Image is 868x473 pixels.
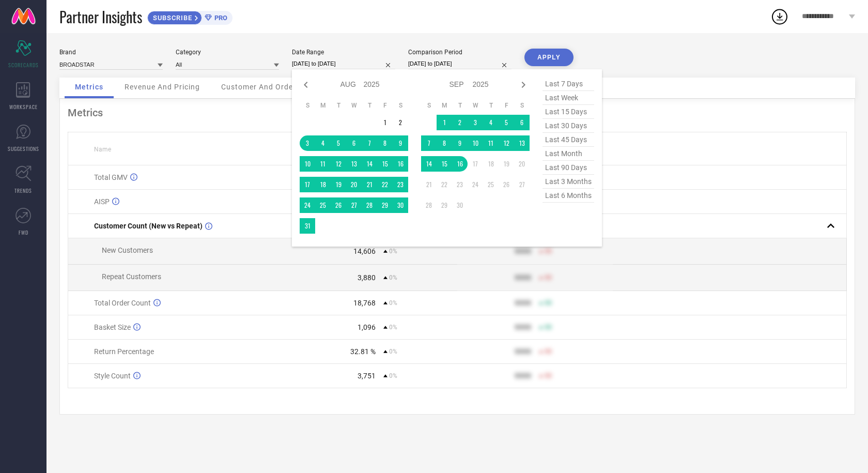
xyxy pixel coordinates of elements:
[517,79,530,91] div: Next month
[300,135,315,151] td: Sun Aug 03 2025
[331,197,346,213] td: Tue Aug 26 2025
[393,101,408,110] th: Saturday
[8,61,39,69] span: SCORECARDS
[147,8,233,25] a: SUBSCRIBEPRO
[389,299,397,307] span: 0%
[515,299,531,307] div: 9999
[468,177,483,192] td: Wed Sep 24 2025
[377,156,393,172] td: Fri Aug 15 2025
[421,101,437,110] th: Sunday
[331,177,346,192] td: Tue Aug 19 2025
[542,147,594,161] span: last month
[8,145,39,152] span: SUGGESTIONS
[514,135,530,151] td: Sat Sep 13 2025
[545,248,552,255] span: 50
[421,177,437,192] td: Sun Sep 21 2025
[14,187,32,194] span: TRENDS
[212,14,227,22] span: PRO
[94,323,131,331] span: Basket Size
[377,115,393,130] td: Fri Aug 01 2025
[545,324,552,331] span: 50
[393,177,408,192] td: Sat Aug 23 2025
[377,135,393,151] td: Fri Aug 08 2025
[515,372,531,380] div: 9999
[346,135,362,151] td: Wed Aug 06 2025
[452,135,468,151] td: Tue Sep 09 2025
[408,49,512,56] div: Comparison Period
[389,324,397,331] span: 0%
[300,197,315,213] td: Sun Aug 24 2025
[353,299,376,307] div: 18,768
[770,7,789,26] div: Open download list
[542,189,594,203] span: last 6 months
[483,156,499,172] td: Thu Sep 18 2025
[514,156,530,172] td: Sat Sep 20 2025
[94,222,203,230] span: Customer Count (New vs Repeat)
[102,272,161,281] span: Repeat Customers
[437,156,452,172] td: Mon Sep 15 2025
[452,101,468,110] th: Tuesday
[315,135,331,151] td: Mon Aug 04 2025
[499,135,514,151] td: Fri Sep 12 2025
[389,248,397,255] span: 0%
[393,115,408,130] td: Sat Aug 02 2025
[468,101,483,110] th: Wednesday
[94,372,131,380] span: Style Count
[393,156,408,172] td: Sat Aug 16 2025
[358,323,376,331] div: 1,096
[94,146,111,153] span: Name
[362,197,377,213] td: Thu Aug 28 2025
[315,101,331,110] th: Monday
[468,156,483,172] td: Wed Sep 17 2025
[19,228,28,236] span: FWD
[389,372,397,379] span: 0%
[437,135,452,151] td: Mon Sep 08 2025
[542,161,594,175] span: last 90 days
[362,156,377,172] td: Thu Aug 14 2025
[524,49,574,66] button: APPLY
[300,101,315,110] th: Sunday
[300,79,312,91] div: Previous month
[315,156,331,172] td: Mon Aug 11 2025
[292,49,395,56] div: Date Range
[300,218,315,234] td: Sun Aug 31 2025
[300,156,315,172] td: Sun Aug 10 2025
[437,177,452,192] td: Mon Sep 22 2025
[393,197,408,213] td: Sat Aug 30 2025
[346,156,362,172] td: Wed Aug 13 2025
[515,347,531,356] div: 9999
[59,6,142,27] span: Partner Insights
[542,133,594,147] span: last 45 days
[483,177,499,192] td: Thu Sep 25 2025
[545,372,552,379] span: 50
[292,58,395,69] input: Select date range
[377,177,393,192] td: Fri Aug 22 2025
[350,347,376,356] div: 32.81 %
[300,177,315,192] td: Sun Aug 17 2025
[68,106,847,119] div: Metrics
[315,177,331,192] td: Mon Aug 18 2025
[94,299,151,307] span: Total Order Count
[515,323,531,331] div: 9999
[331,101,346,110] th: Tuesday
[94,173,128,181] span: Total GMV
[221,83,300,91] span: Customer And Orders
[515,273,531,282] div: 9999
[437,115,452,130] td: Mon Sep 01 2025
[542,175,594,189] span: last 3 months
[545,274,552,281] span: 50
[176,49,279,56] div: Category
[94,197,110,206] span: AISP
[94,347,154,356] span: Return Percentage
[483,101,499,110] th: Thursday
[542,77,594,91] span: last 7 days
[377,197,393,213] td: Fri Aug 29 2025
[346,101,362,110] th: Wednesday
[514,115,530,130] td: Sat Sep 06 2025
[362,135,377,151] td: Thu Aug 07 2025
[408,58,512,69] input: Select comparison period
[515,247,531,255] div: 9999
[483,115,499,130] td: Thu Sep 04 2025
[421,156,437,172] td: Sun Sep 14 2025
[393,135,408,151] td: Sat Aug 09 2025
